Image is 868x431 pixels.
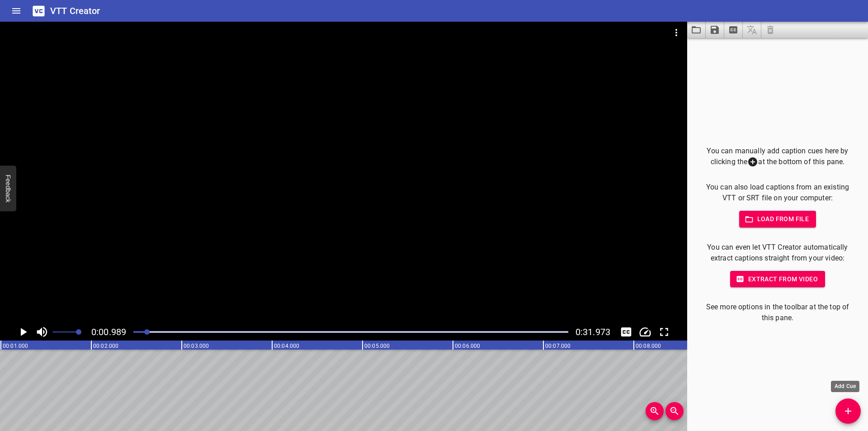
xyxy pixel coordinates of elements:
button: Save captions to file [706,22,724,38]
p: You can also load captions from an existing VTT or SRT file on your computer: [702,182,854,204]
button: Video Options [665,22,687,43]
p: You can even let VTT Creator automatically extract captions straight from your video: [702,242,854,264]
p: You can manually add caption cues here by clicking the at the bottom of this pane. [702,146,854,168]
p: See more options in the toolbar at the top of this pane. [702,302,854,323]
text: 00:08.000 [636,343,661,349]
text: 00:05.000 [364,343,390,349]
button: Toggle mute [33,323,51,341]
div: Toggle Full Screen [656,323,673,341]
button: Zoom Out [665,402,684,420]
span: Extract from video [737,274,818,285]
span: Add some captions below, then you can translate them. [743,22,761,38]
button: Extract captions from video [724,22,743,38]
span: 0:31.973 [576,327,610,337]
svg: Load captions from file [691,24,702,35]
button: Load from file [739,211,816,227]
svg: Save captions to file [709,24,720,35]
text: 00:01.000 [3,343,28,349]
button: Change Playback Speed [637,323,654,341]
button: Extract from video [730,271,825,288]
button: Toggle captions [618,323,635,341]
button: Add Cue [835,398,861,424]
span: Load from file [746,213,809,225]
button: Toggle fullscreen [656,323,673,341]
span: Set video volume [76,329,81,335]
h6: VTT Creator [50,4,100,18]
text: 00:02.000 [93,343,118,349]
button: Zoom In [646,402,664,420]
button: Load captions from file [687,22,706,38]
text: 00:07.000 [545,343,571,349]
text: 00:06.000 [455,343,480,349]
div: Play progress [133,331,568,333]
text: 00:03.000 [184,343,209,349]
text: 00:04.000 [274,343,299,349]
button: Play/Pause [14,323,32,341]
span: 0:00.989 [91,327,126,337]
